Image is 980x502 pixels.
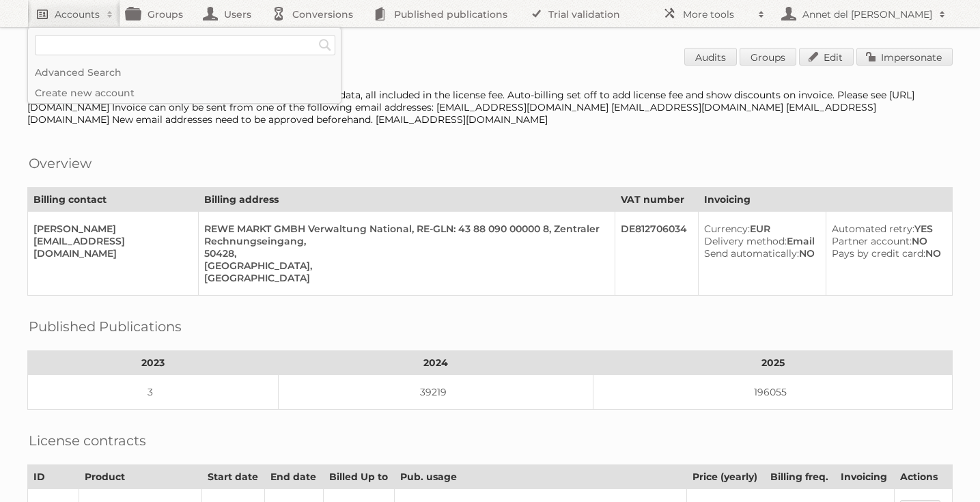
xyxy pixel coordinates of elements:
[832,247,925,260] span: Pays by credit card:
[395,465,687,489] th: Pub. usage
[28,62,341,83] a: Advanced Search
[799,8,932,21] h2: Annet del [PERSON_NAME]
[764,465,835,489] th: Billing freq.
[198,188,615,212] th: Billing address
[593,351,953,375] th: 2025
[279,375,593,410] td: 39219
[29,153,92,173] h2: Overview
[835,465,894,489] th: Invoicing
[79,465,202,489] th: Product
[615,188,698,212] th: VAT number
[201,465,264,489] th: Start date
[323,465,395,489] th: Billed Up to
[704,223,750,235] span: Currency:
[704,223,815,235] div: EUR
[204,247,604,260] div: 50428,
[704,247,799,260] span: Send automatically:
[615,212,698,296] td: DE812706034
[686,465,764,489] th: Price (yearly)
[832,223,914,235] span: Automated retry:
[832,247,941,260] div: NO
[832,235,912,247] span: Partner account:
[28,465,79,489] th: ID
[698,188,952,212] th: Invoicing
[27,89,953,126] div: [Contract 109395] - No traffic contract as customer has unlimited data, all included in the licen...
[315,35,335,55] input: Search
[28,83,341,103] a: Create new account
[832,223,941,235] div: YES
[55,8,100,21] h2: Accounts
[894,465,952,489] th: Actions
[683,8,751,21] h2: More tools
[799,48,854,66] a: Edit
[265,465,323,489] th: End date
[832,235,941,247] div: NO
[704,235,787,247] span: Delivery method:
[740,48,796,66] a: Groups
[856,48,953,66] a: Impersonate
[28,351,279,375] th: 2023
[704,235,815,247] div: Email
[28,375,279,410] td: 3
[29,430,146,451] h2: License contracts
[593,375,953,410] td: 196055
[279,351,593,375] th: 2024
[33,223,187,235] div: [PERSON_NAME]
[204,260,604,272] div: [GEOGRAPHIC_DATA],
[27,48,953,68] h1: Account 84533: REWE Markt GmbH
[29,316,182,337] h2: Published Publications
[28,188,199,212] th: Billing contact
[204,272,604,284] div: [GEOGRAPHIC_DATA]
[704,247,815,260] div: NO
[33,235,187,260] div: [EMAIL_ADDRESS][DOMAIN_NAME]
[204,223,604,247] div: REWE MARKT GMBH Verwaltung National, RE-GLN: 43 88 090 00000 8, Zentraler Rechnungseingang,
[684,48,737,66] a: Audits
